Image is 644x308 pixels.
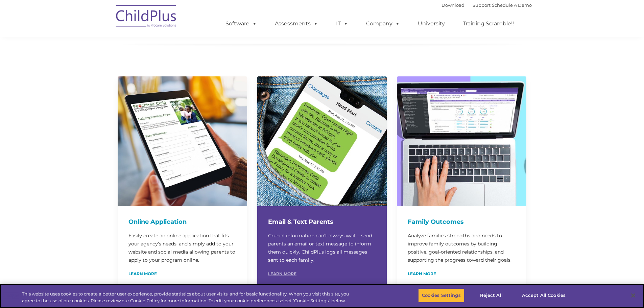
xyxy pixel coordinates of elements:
img: FEO750_2 [397,76,526,206]
a: IT [329,17,355,30]
a: Learn More [128,272,157,276]
a: Assessments [268,17,325,30]
a: Learn More [268,272,296,276]
a: University [411,17,452,30]
a: Learn More [408,272,436,276]
button: Accept All Cookies [518,288,569,303]
p: Analyze families strengths and needs to improve family outcomes by building positive, goal-orient... [408,232,516,264]
h4: Email & Text Parents [268,217,376,227]
button: Reject All [470,288,512,303]
p: Easily create an online application that fits your agency’s needs, and simply add to your website... [128,232,236,264]
div: This website uses cookies to create a better user experience, provide statistics about user visit... [22,291,354,304]
font: | [442,2,532,8]
a: Company [359,17,407,30]
img: OnlineApplication750_2 [118,76,247,206]
h4: Online Application [128,217,236,227]
button: Close [626,288,641,303]
a: Training Scramble!! [456,17,521,30]
a: Support [473,2,491,8]
p: Crucial information can’t always wait – send parents an email or text message to inform them quic... [268,232,376,264]
img: ChildPlus by Procare Solutions [113,0,180,34]
button: Cookies Settings [418,288,464,303]
h4: Family Outcomes [408,217,516,227]
a: Software [219,17,264,30]
a: Download [442,2,464,8]
img: Email-Text750_2 [257,76,387,206]
a: Schedule A Demo [492,2,532,8]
